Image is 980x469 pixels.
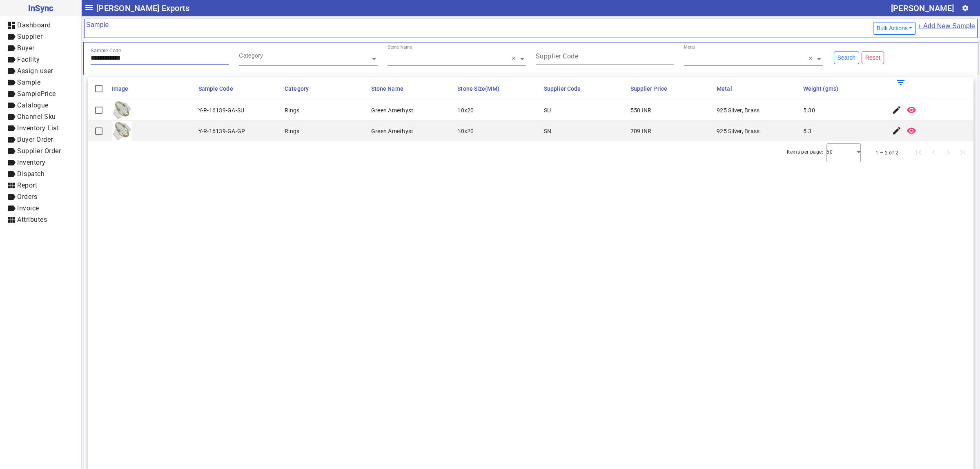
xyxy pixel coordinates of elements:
[7,2,75,15] span: InSync
[630,85,667,92] span: Supplier Price
[7,215,16,225] mat-icon: view_module
[803,85,838,92] span: Weight (gms)
[873,22,916,35] button: Bulk Actions
[630,127,652,135] div: 709 INR
[17,101,49,109] span: Catalogue
[7,78,16,87] mat-icon: label
[112,100,132,121] img: 90c2bdb9-2cf3-4084-afd6-069a8d588926
[17,90,56,98] span: SamplePrice
[17,204,39,212] span: Invoice
[198,106,245,114] div: Y-R-16139-GA-SU
[544,127,552,135] div: SN
[96,2,189,15] span: [PERSON_NAME] Exports
[91,48,121,54] mat-label: Sample Code
[834,51,859,64] button: Search
[17,78,40,86] span: Sample
[17,216,47,223] span: Attributes
[285,85,309,92] span: Category
[7,135,16,145] mat-icon: label
[388,44,412,50] div: Stone Name
[717,106,759,114] div: 925 Silver, Brass
[906,126,916,136] mat-icon: remove_red_eye
[803,106,815,114] div: 5.30
[17,147,61,155] span: Supplier Order
[7,20,16,30] mat-icon: dashboard
[896,78,906,87] mat-icon: filter_list
[862,51,884,64] button: Reset
[875,149,898,157] div: 1 – 2 of 2
[7,112,16,122] mat-icon: label
[962,4,969,12] mat-icon: settings
[17,193,37,201] span: Orders
[7,158,16,167] mat-icon: label
[239,51,263,60] div: Category
[457,106,474,114] div: 10x20
[717,85,732,92] span: Metal
[17,21,51,29] span: Dashboard
[17,33,42,40] span: Supplier
[84,2,94,12] mat-icon: menu
[7,192,16,202] mat-icon: label
[84,19,978,38] mat-card-header: Sample
[917,21,976,36] a: + Add New Sample
[892,126,902,136] mat-icon: edit
[7,89,16,99] mat-icon: label
[198,127,245,135] div: Y-R-16139-GA-GP
[371,127,414,135] div: Green Amethyst
[803,127,812,135] div: 5.3
[906,105,916,115] mat-icon: remove_red_eye
[630,106,652,114] div: 550 INR
[684,44,695,50] div: Metal
[17,113,56,121] span: Channel Sku
[7,100,16,110] mat-icon: label
[7,32,16,42] mat-icon: label
[7,55,16,65] mat-icon: label
[285,106,299,114] div: Rings
[17,124,59,132] span: Inventory List
[891,2,954,15] div: [PERSON_NAME]
[17,159,46,166] span: Inventory
[544,106,551,114] div: SU
[7,203,16,213] mat-icon: label
[892,105,902,115] mat-icon: edit
[17,136,53,143] span: Buyer Order
[7,123,16,133] mat-icon: label
[512,55,519,63] span: Clear all
[371,106,414,114] div: Green Amethyst
[17,181,37,189] span: Report
[7,169,16,179] mat-icon: label
[7,146,16,156] mat-icon: label
[457,85,499,92] span: Stone Size(MM)
[198,85,233,92] span: Sample Code
[112,121,132,141] img: cb04a3d0-20f2-4645-9576-a1ee4cc92912
[7,66,16,76] mat-icon: label
[285,127,299,135] div: Rings
[7,43,16,53] mat-icon: label
[808,55,815,63] span: Clear all
[112,85,129,92] span: Image
[17,67,53,75] span: Assign user
[371,85,403,92] span: Stone Name
[17,56,40,63] span: Facility
[536,52,579,60] mat-label: Supplier Code
[457,127,474,135] div: 10x20
[544,85,581,92] span: Supplier Code
[7,181,16,190] mat-icon: view_module
[717,127,759,135] div: 925 Silver, Brass
[17,44,35,52] span: Buyer
[787,148,823,156] div: Items per page:
[17,170,45,178] span: Dispatch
